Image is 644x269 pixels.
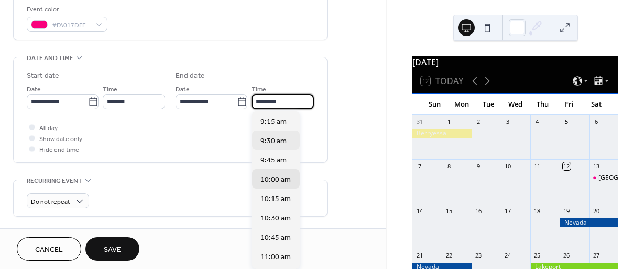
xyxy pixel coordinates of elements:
div: 5 [563,118,571,126]
button: Cancel [17,237,81,261]
div: 10 [504,162,512,170]
div: 21 [416,252,423,260]
span: Time [252,84,266,95]
div: 7 [416,162,423,170]
span: Recurring event [27,176,82,186]
div: 1 [445,118,453,126]
span: Do not repeat [31,196,70,208]
span: 10:00 am [260,174,291,185]
div: 15 [445,207,453,215]
div: 17 [504,207,512,215]
div: 25 [533,252,541,260]
span: Date [176,84,190,95]
span: Date [27,84,41,95]
div: 13 [592,162,600,170]
div: Sat [583,94,610,115]
div: Mon [448,94,475,115]
div: 24 [504,252,512,260]
div: Event color [27,4,105,15]
span: Cancel [35,244,63,255]
div: 18 [533,207,541,215]
div: 16 [475,207,483,215]
span: #FA017DFF [52,20,91,31]
span: Save [104,244,121,255]
div: 20 [592,207,600,215]
div: Fri [556,94,583,115]
span: Show date only [39,134,82,145]
div: 11 [533,162,541,170]
span: Hide end time [39,145,79,156]
div: Berryessa [412,129,471,138]
span: 9:45 am [260,155,287,166]
div: 4 [533,118,541,126]
div: 8 [445,162,453,170]
span: 10:30 am [260,213,291,224]
span: 9:30 am [260,136,287,147]
span: All day [39,123,58,134]
div: 19 [563,207,571,215]
button: Save [85,237,139,261]
span: Date and time [27,53,73,64]
div: Wed [502,94,529,115]
div: 14 [416,207,423,215]
div: 6 [592,118,600,126]
div: 31 [416,118,423,126]
div: Tue [475,94,502,115]
div: 23 [475,252,483,260]
span: 9:15 am [260,116,287,127]
div: 12 [563,162,571,170]
div: Sun [421,94,448,115]
div: 3 [504,118,512,126]
div: Start date [27,71,59,81]
div: 27 [592,252,600,260]
div: [DATE] [412,56,618,68]
div: Nevada [560,218,618,227]
span: 10:45 am [260,232,291,243]
div: 2 [475,118,483,126]
span: Time [103,84,117,95]
div: Spring Valley [589,173,618,182]
div: 9 [475,162,483,170]
span: 11:00 am [260,252,291,263]
div: Thu [529,94,556,115]
div: End date [176,71,205,81]
div: 22 [445,252,453,260]
span: 10:15 am [260,194,291,205]
div: 26 [563,252,571,260]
